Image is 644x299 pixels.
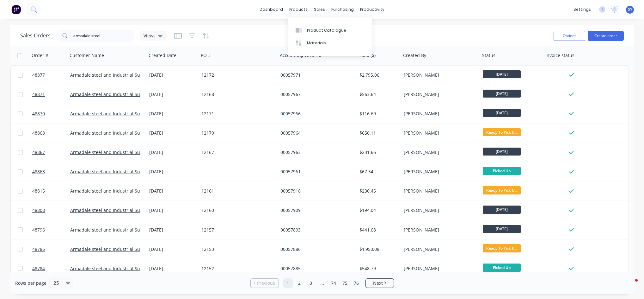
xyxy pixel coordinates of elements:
[288,24,372,36] a: Product Catalogue
[311,5,328,14] div: sales
[32,201,70,220] a: 48808
[329,278,338,288] a: Page 74
[201,149,272,156] div: 12167
[201,227,272,233] div: 12157
[149,169,196,175] div: [DATE]
[70,265,153,271] a: Armadale steel and Industrial Supplies
[149,246,196,252] div: [DATE]
[70,111,153,117] a: Armadale steel and Industrial Supplies
[280,52,322,59] div: Accounting Order #
[280,265,351,272] div: 00057885
[280,246,351,252] div: 00057886
[280,227,351,233] div: 00057893
[32,72,45,78] span: 48877
[32,220,70,239] a: 48796
[357,5,388,14] div: productivity
[248,278,396,288] ul: Pagination
[404,111,474,117] div: [PERSON_NAME]
[32,265,45,272] span: 48784
[328,5,357,14] div: purchasing
[359,169,397,175] div: $67.54
[32,149,45,156] span: 48867
[280,130,351,136] div: 00057964
[32,124,70,143] a: 48868
[149,207,196,213] div: [DATE]
[257,280,275,286] span: Previous
[359,91,397,98] div: $563.64
[70,246,153,252] a: Armadale steel and Industrial Supplies
[280,72,351,78] div: 00057971
[280,91,351,98] div: 00057967
[404,149,474,156] div: [PERSON_NAME]
[359,246,397,252] div: $1,950.08
[201,52,211,59] div: PO #
[317,278,327,288] a: Jump forward
[70,188,153,194] a: Armadale steel and Industrial Supplies
[32,227,45,233] span: 48796
[359,207,397,213] div: $194.04
[483,109,521,117] span: [DATE]
[366,280,394,286] a: Next page
[32,130,45,136] span: 48868
[201,130,272,136] div: 12170
[70,169,153,175] a: Armadale steel and Industrial Supplies
[404,188,474,194] div: [PERSON_NAME]
[32,169,45,175] span: 48863
[404,72,474,78] div: [PERSON_NAME]
[359,188,397,194] div: $230.45
[32,66,70,85] a: 48877
[483,225,521,233] span: [DATE]
[359,130,397,136] div: $650.11
[149,52,176,59] div: Created Date
[482,52,495,59] div: Status
[373,280,383,286] span: Next
[149,188,196,194] div: [DATE]
[359,265,397,272] div: $548.79
[32,52,48,59] div: Order #
[32,207,45,213] span: 48808
[70,72,153,78] a: Armadale steel and Industrial Supplies
[623,277,638,293] iframe: Intercom live chat
[588,31,624,41] button: Create order
[340,278,350,288] a: Page 75
[149,91,196,98] div: [DATE]
[201,111,272,117] div: 12171
[149,72,196,78] div: [DATE]
[280,207,351,213] div: 00057909
[70,130,153,136] a: Armadale steel and Industrial Supplies
[288,37,372,49] a: Materials
[352,278,361,288] a: Page 76
[251,280,279,286] a: Previous page
[359,149,397,156] div: $231.66
[404,91,474,98] div: [PERSON_NAME]
[545,52,574,59] div: Invoice status
[404,227,474,233] div: [PERSON_NAME]
[483,186,521,194] span: Ready To Pick U...
[404,169,474,175] div: [PERSON_NAME]
[283,278,293,288] a: Page 1 is your current page
[280,149,351,156] div: 00057963
[280,169,351,175] div: 00057961
[32,240,70,259] a: 48785
[11,5,21,14] img: Factory
[483,90,521,98] span: [DATE]
[201,207,272,213] div: 12160
[15,280,46,286] span: Rows per page
[32,181,70,200] a: 48815
[70,149,153,155] a: Armadale steel and Industrial Supplies
[483,206,521,213] span: [DATE]
[32,85,70,104] a: 48871
[149,130,196,136] div: [DATE]
[404,265,474,272] div: [PERSON_NAME]
[32,111,45,117] span: 48870
[32,143,70,162] a: 48867
[32,259,70,278] a: 48784
[483,70,521,78] span: [DATE]
[483,167,521,175] span: Picked Up
[149,111,196,117] div: [DATE]
[32,246,45,252] span: 48785
[570,5,594,14] div: settings
[256,5,286,14] a: dashboard
[483,128,521,136] span: Ready To Pick U...
[149,227,196,233] div: [DATE]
